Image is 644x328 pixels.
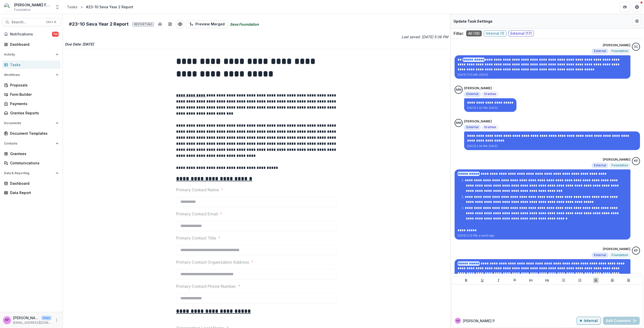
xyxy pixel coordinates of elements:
span: Grantee [484,125,496,129]
p: [PERSON_NAME] [603,247,630,252]
div: Khanh Phan [634,249,638,252]
a: Data Report [2,189,61,197]
span: Reporting [133,22,154,26]
div: Dashboard [10,42,57,47]
nav: breadcrumb [65,3,135,11]
p: [PERSON_NAME] [603,157,630,162]
div: Grantees [10,151,57,156]
p: [PERSON_NAME] [603,43,630,48]
div: Data Report [10,190,57,195]
span: Activity [4,53,54,56]
a: Grantees [2,150,61,158]
div: Margo Mays [456,121,461,125]
div: Form Builder [10,92,57,97]
button: Notifications114 [2,30,61,38]
div: Khanh Phan [5,318,9,322]
p: Last saved: [DATE] 5:36 PM [258,34,448,39]
p: [DATE] 3:44 PM • [DATE] [467,106,513,110]
div: Khanh Phan [634,159,638,163]
div: Document Templates [10,131,57,136]
button: Open Documents [2,119,61,127]
a: Tasks [2,61,61,69]
button: download-button [156,20,164,28]
i: Seva Foundation [230,22,259,27]
a: Payments [2,100,61,108]
button: Open entity switcher [54,2,61,12]
span: Contacts [4,142,54,145]
span: Documents [4,121,54,125]
button: Bullet List [560,277,567,283]
button: Search... [2,18,61,26]
a: Proposals [2,81,61,89]
span: External [594,49,606,53]
img: Lavelle Fund for the Blind [4,3,12,11]
span: External [466,125,478,129]
button: Heading 1 [528,277,534,283]
button: Bold [463,277,469,283]
button: Heading 2 [544,277,550,283]
button: Preview Merged [186,20,228,28]
p: Primary Contact Email [176,211,218,217]
button: Align Center [609,277,615,283]
span: External [594,253,606,257]
span: Workflows [4,73,54,77]
button: Open Data & Reporting [2,169,61,177]
p: [DATE] 2:38 PM • [DATE] [467,144,637,148]
button: Ordered List [577,277,583,283]
h2: #23-10 Seva Year 2 Report [69,21,154,27]
span: External [466,92,478,96]
p: Filter: [454,30,464,36]
a: Form Builder [2,90,61,99]
a: Dashboard [2,179,61,188]
p: Primary Contact Name [176,187,219,193]
button: Align Left [593,277,599,283]
span: Foundation [612,253,628,257]
div: Grantee Reports [10,110,57,116]
p: User [41,316,52,320]
div: Margo Mays [456,88,461,91]
button: Get Help [632,2,642,12]
span: All ( 18 ) [466,30,482,36]
div: Sandra Ching [634,45,638,49]
button: More [54,317,60,323]
button: Internal [577,317,601,325]
p: [PERSON_NAME] [13,315,39,320]
p: Due Date: [DATE] [65,41,448,47]
p: [DATE] 3:33 PM • a month ago [458,234,627,238]
span: Notifications [10,32,52,36]
button: Italicize [496,277,502,283]
div: Tasks [67,4,77,10]
div: Dashboard [10,181,57,186]
span: Search... [11,20,43,24]
a: Dashboard [2,40,61,49]
button: Open Workflows [2,71,61,79]
button: Add Comment [603,317,640,325]
span: 114 [52,32,59,37]
span: Foundation [612,49,628,53]
p: Internal [584,319,598,323]
span: Foundation [612,164,628,167]
span: Foundation [14,8,31,12]
p: [PERSON_NAME] [464,86,492,91]
button: Partners [620,2,630,12]
p: [PERSON_NAME] P [463,318,495,323]
p: Primary Contact Title [176,235,216,241]
p: [PERSON_NAME] [464,119,492,124]
a: Communications [2,159,61,167]
div: Payments [10,101,57,106]
p: Update Task Settings [454,19,493,24]
button: Align Right [625,277,631,283]
button: Preview 0f5e9aed-bc7e-4fb1-b3cf-32ca6814624f.pdf [176,20,184,28]
a: Document Templates [2,129,61,137]
div: Proposals [10,82,57,88]
div: #23-10 Seva Year 2 Report [86,4,133,10]
div: Khanh Phan [456,319,460,322]
span: Internal ( 1 ) [484,30,506,36]
div: [PERSON_NAME] Fund for the Blind [14,2,52,8]
span: Data & Reporting [4,171,54,175]
p: [DATE] 11:51 AM • [DATE] [458,73,627,77]
a: Tasks [65,3,79,11]
button: Underline [479,277,485,283]
button: download-word-button [166,20,174,28]
a: Grantee Reports [2,109,61,117]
